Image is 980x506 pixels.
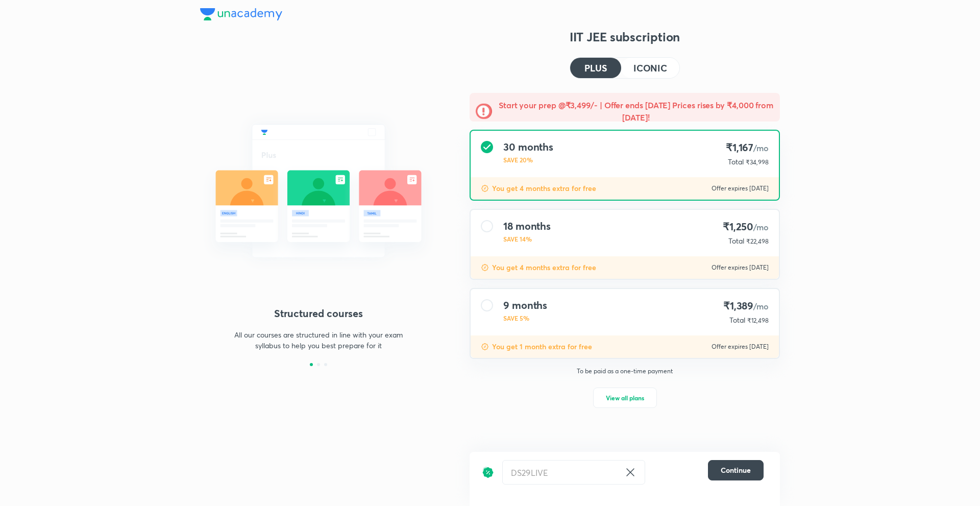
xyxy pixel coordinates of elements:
[621,58,679,78] button: ICONIC
[728,236,744,246] p: Total
[476,103,492,119] img: -
[481,263,489,272] img: discount
[712,263,769,272] p: Offer expires [DATE]
[503,234,551,244] p: SAVE 14%
[492,342,592,352] p: You get 1 month extra for free
[481,343,489,351] img: discount
[712,184,769,192] p: Offer expires [DATE]
[461,367,788,375] p: To be paid as a one-time payment
[724,141,769,155] h4: ₹1,167
[723,220,769,234] h4: ₹1,250
[200,306,437,321] h4: Structured courses
[200,8,282,20] img: Company Logo
[753,222,769,232] span: /mo
[492,183,596,194] p: You get 4 months extra for free
[633,63,667,73] h4: ICONIC
[723,299,769,313] h4: ₹1,389
[729,315,745,325] p: Total
[584,63,607,73] h4: PLUS
[503,155,553,164] p: SAVE 20%
[503,299,547,311] h4: 9 months
[470,29,780,45] h3: IIT JEE subscription
[712,343,769,351] p: Offer expires [DATE]
[721,465,751,475] span: Continue
[753,301,769,311] span: /mo
[503,461,620,485] input: Have a referral code?
[503,220,551,232] h4: 18 months
[593,388,657,408] button: View all plans
[746,158,769,166] span: ₹34,998
[753,142,769,153] span: /mo
[728,157,744,167] p: Total
[230,329,407,351] p: All our courses are structured in line with your exam syllabus to help you best prepare for it
[746,237,769,245] span: ₹22,498
[708,460,764,480] button: Continue
[747,317,769,324] span: ₹12,498
[498,99,774,124] h5: Start your prep @₹3,499/- | Offer ends [DATE] Prices rises by ₹4,000 from [DATE]!
[606,393,644,403] span: View all plans
[503,314,547,323] p: SAVE 5%
[570,58,621,78] button: PLUS
[492,262,596,273] p: You get 4 months extra for free
[482,460,494,485] img: discount
[503,141,553,153] h4: 30 months
[481,184,489,192] img: discount
[200,102,437,280] img: daily_live_classes_be8fa5af21.svg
